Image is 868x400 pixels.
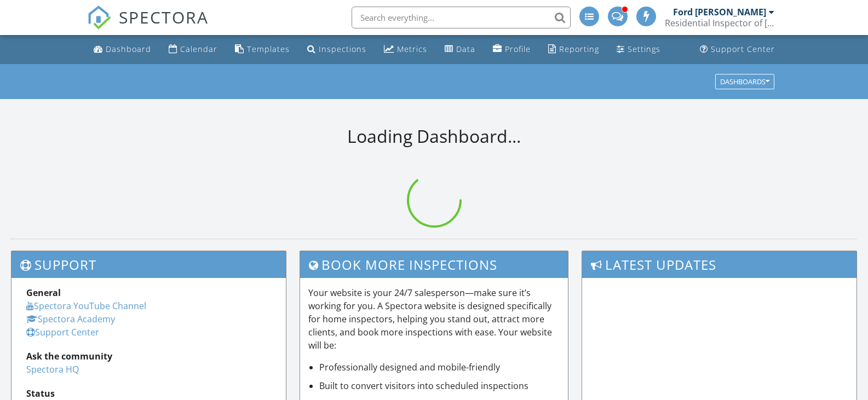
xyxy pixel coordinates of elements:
[26,363,79,375] a: Spectora HQ
[26,300,146,312] a: Spectora YouTube Channel
[319,361,560,374] li: Professionally designed and mobile-friendly
[308,286,560,352] p: Your website is your 24/7 salesperson—make sure it’s working for you. A Spectora website is desig...
[711,44,775,54] div: Support Center
[673,7,766,18] div: Ford [PERSON_NAME]
[715,74,774,89] button: Dashboards
[231,39,294,60] a: Templates
[12,251,286,278] h3: Support
[319,379,560,392] li: Built to convert visitors into scheduled inspections
[26,387,271,400] div: Status
[582,251,856,278] h3: Latest Updates
[26,313,115,325] a: Spectora Academy
[720,78,769,85] div: Dashboards
[87,5,111,30] img: The Best Home Inspection Software - Spectora
[180,44,217,54] div: Calendar
[319,44,366,54] div: Inspections
[544,39,603,60] a: Reporting
[164,39,222,60] a: Calendar
[488,39,535,60] a: Company Profile
[628,44,660,54] div: Settings
[380,39,432,60] a: Metrics
[440,39,480,60] a: Data
[26,350,271,363] div: Ask the community
[89,39,156,60] a: Dashboard
[612,39,665,60] a: Settings
[456,44,475,54] div: Data
[26,287,61,299] strong: General
[505,44,531,54] div: Profile
[695,39,779,60] a: Support Center
[247,44,290,54] div: Templates
[119,5,209,28] span: SPECTORA
[665,18,774,28] div: Residential Inspector of America (Jacksonville)
[352,7,571,28] input: Search everything...
[303,39,371,60] a: Inspections
[87,15,209,38] a: SPECTORA
[559,44,599,54] div: Reporting
[106,44,151,54] div: Dashboard
[397,44,427,54] div: Metrics
[300,251,568,278] h3: Book More Inspections
[26,326,99,338] a: Support Center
